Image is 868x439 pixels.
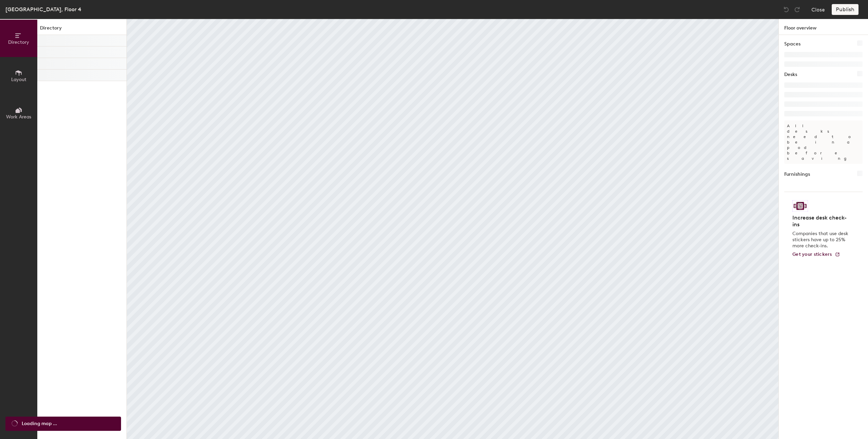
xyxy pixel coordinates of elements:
[37,24,126,35] h1: Directory
[784,120,863,164] p: All desks need to be in a pod before saving
[792,214,850,228] h4: Increase desk check-ins
[127,19,778,439] canvas: Map
[6,114,31,120] span: Work Areas
[11,77,26,82] span: Layout
[794,6,801,13] img: Redo
[792,231,850,249] p: Companies that use desk stickers have up to 25% more check-ins.
[784,171,810,178] h1: Furnishings
[792,252,840,257] a: Get your stickers
[5,5,81,14] div: [GEOGRAPHIC_DATA], Floor 4
[783,6,790,13] img: Undo
[792,200,808,212] img: Sticker logo
[784,71,797,78] h1: Desks
[8,39,29,45] span: Directory
[792,251,832,257] span: Get your stickers
[22,420,57,427] span: Loading map ...
[779,19,868,35] h1: Floor overview
[811,4,825,15] button: Close
[784,40,801,48] h1: Spaces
